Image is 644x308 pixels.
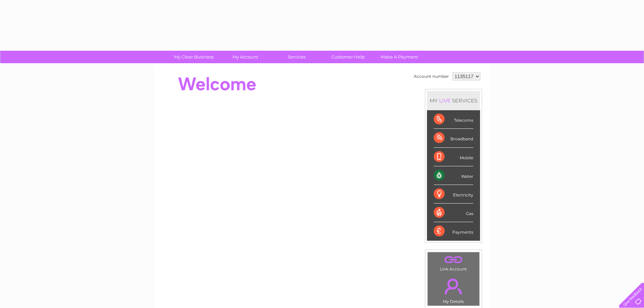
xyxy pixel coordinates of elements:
[372,51,427,63] a: Make A Payment
[429,275,478,298] a: .
[434,222,473,240] div: Payments
[434,129,473,147] div: Broadband
[434,185,473,204] div: Electricity
[166,51,222,63] a: My Clear Business
[412,71,451,82] td: Account number
[427,273,480,306] td: My Details
[427,252,480,273] td: Link Account
[427,91,480,110] div: MY SERVICES
[269,51,325,63] a: Services
[434,110,473,129] div: Telecoms
[434,148,473,166] div: Mobile
[434,204,473,222] div: Gas
[429,254,478,266] a: .
[434,166,473,185] div: Water
[438,97,452,104] div: LIVE
[320,51,376,63] a: Customer Help
[217,51,273,63] a: My Account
